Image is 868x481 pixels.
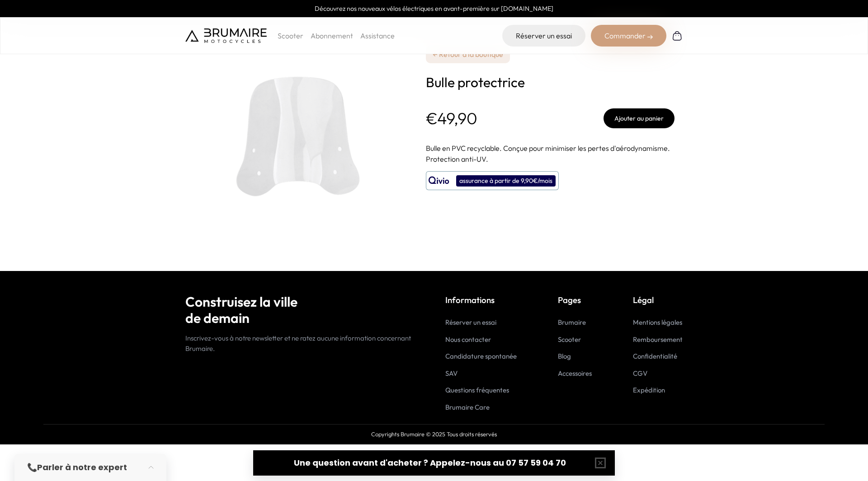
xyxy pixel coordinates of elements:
p: Bulle en PVC recyclable. Conçue pour minimiser les pertes d'aérodynamisme. Protection anti-UV. [426,143,675,164]
a: Brumaire [558,318,586,327]
a: Réserver un essai [502,25,585,47]
img: Bulle protectrice [185,23,411,248]
h1: Bulle protectrice [426,74,675,90]
a: Candidature spontanée [445,352,517,360]
p: Informations [445,294,517,306]
div: assurance à partir de 9,90€/mois [456,175,556,187]
img: logo qivio [429,175,449,186]
a: Scooter [558,335,581,344]
a: Questions fréquentes [445,386,509,394]
img: right-arrow-2.png [647,34,653,40]
h2: Construisez la ville de demain [185,294,423,326]
img: Brumaire Motocycles [185,28,267,43]
a: Confidentialité [633,352,677,360]
button: assurance à partir de 9,90€/mois [426,171,559,190]
p: Scooter [278,30,303,41]
div: Commander [591,25,666,47]
a: Assistance [360,31,395,40]
p: Pages [558,294,592,306]
a: Remboursement [633,335,683,344]
p: Copyrights Brumaire © 2025 Tous droits réservés [43,430,825,439]
a: Nous contacter [445,335,491,344]
p: Inscrivez-vous à notre newsletter et ne ratez aucune information concernant Brumaire. [185,333,423,354]
a: Abonnement [311,31,353,40]
button: Ajouter au panier [604,108,675,128]
a: Réserver un essai [445,318,496,327]
p: Légal [633,294,683,306]
p: €49,90 [426,109,477,127]
a: Mentions légales [633,318,682,327]
a: Brumaire Care [445,403,490,411]
a: CGV [633,369,647,378]
a: SAV [445,369,458,378]
a: Expédition [633,386,665,394]
a: Accessoires [558,369,592,378]
a: Blog [558,352,571,360]
img: Panier [672,30,683,41]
